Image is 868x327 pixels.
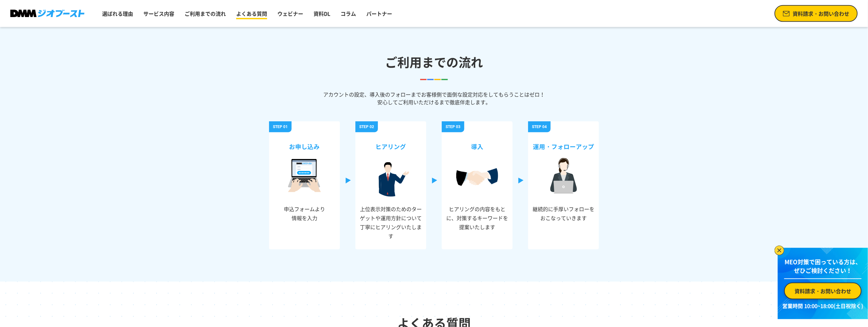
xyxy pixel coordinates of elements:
[275,7,306,20] a: ウェビナー
[775,5,858,22] a: 資料請求・お問い合わせ
[364,7,395,20] a: パートナー
[793,10,849,17] span: 資料請求・お問い合わせ
[338,7,359,20] a: コラム
[234,7,270,20] a: よくある質問
[141,7,177,20] a: サービス内容
[784,257,862,279] p: MEO対策で困っている方は、 ぜひご検討ください！
[532,134,595,155] h3: 運用・フォローアップ
[359,134,422,155] h3: ヒアリング
[782,302,864,310] p: 営業時間 10:00~18:00(土日祝除く)
[359,197,422,240] p: 上位表示対策のためのターゲットや運用方針について丁寧にヒアリングいたします
[775,246,784,255] img: バナーを閉じる
[446,134,509,155] h3: 導入
[311,7,333,20] a: 資料DL
[446,197,509,231] p: ヒアリングの内容をもとに、対策するキーワードを 提案いたします
[273,134,336,155] h3: お申し込み
[100,7,136,20] a: 選ばれる理由
[795,287,851,295] span: 資料請求・お問い合わせ
[182,7,228,20] a: ご利用までの流れ
[10,10,84,18] img: DMMジオブースト
[275,90,593,106] p: アカウントの設定、導入後のフォローまでお客様側で面倒な設定対応をしてもらうことはゼロ！ 安心してご利用いただけるまで徹底伴走します。
[784,283,862,299] a: 資料請求・お問い合わせ
[532,197,595,222] p: 継続的に手厚いフォローをおこなっていきます
[273,197,336,222] p: 申込フォームより 情報を入力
